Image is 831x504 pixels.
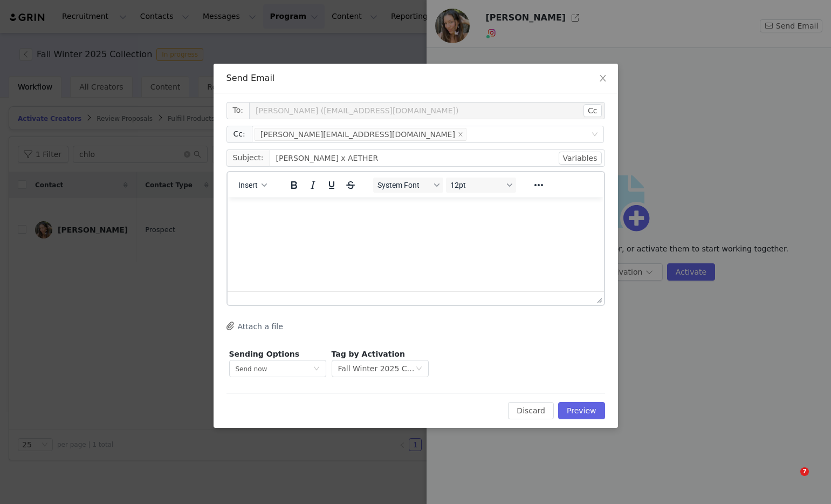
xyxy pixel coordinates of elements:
span: 7 [800,467,809,476]
button: Underline [322,178,340,193]
input: Add a subject line [270,149,605,167]
div: Send Email [226,72,605,84]
span: Subject: [226,149,270,167]
li: kamie@jabberhaus.com [255,128,466,141]
span: 12pt [450,181,503,189]
button: Preview [558,402,605,419]
button: Font sizes [445,178,516,193]
button: Attach a file [226,319,283,332]
iframe: Intercom live chat [778,467,804,493]
iframe: Rich Text Area [228,197,604,291]
div: [PERSON_NAME][EMAIL_ADDRESS][DOMAIN_NAME] [260,128,455,140]
span: Send now [236,365,267,373]
button: Discard [508,402,554,419]
button: Fonts [373,178,443,193]
i: icon: close [458,131,463,138]
i: icon: close [599,74,607,83]
button: Insert [234,178,271,193]
div: Press the Up and Down arrow keys to resize the editor. [593,292,604,305]
button: Italic [303,178,321,193]
span: To: [226,102,249,119]
button: Reveal or hide additional toolbar items [529,178,547,193]
i: icon: down [313,365,320,373]
button: Strikethrough [341,178,359,193]
span: Insert [238,181,258,189]
div: Fall Winter 2025 Collection [338,360,415,377]
button: Bold [284,178,303,193]
span: Tag by Activation [332,350,405,358]
span: Sending Options [229,350,300,358]
span: System Font [377,181,430,189]
button: Close [588,64,618,94]
span: Cc: [226,126,252,143]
